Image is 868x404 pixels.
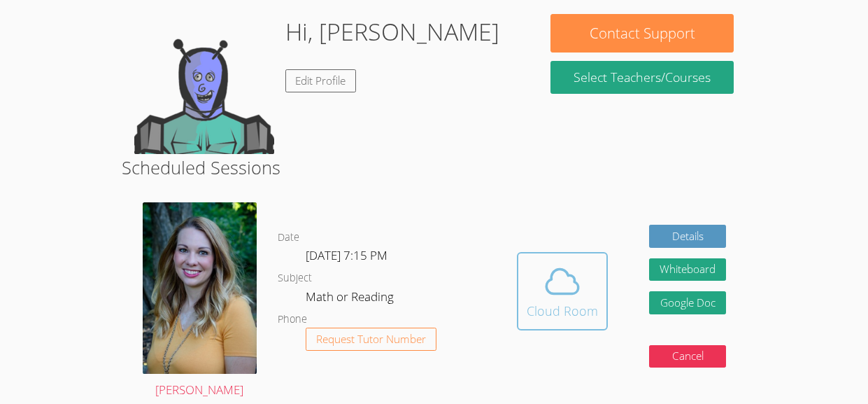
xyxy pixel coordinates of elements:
button: Request Tutor Number [306,328,436,351]
a: Select Teachers/Courses [550,61,734,94]
div: Cloud Room [527,301,598,321]
a: Google Doc [649,291,726,314]
button: Whiteboard [649,258,726,281]
img: avatar.png [143,202,257,374]
h1: Hi, [PERSON_NAME] [285,14,499,50]
a: Details [649,225,726,248]
h2: Scheduled Sessions [122,154,747,181]
span: Request Tutor Number [316,334,426,344]
button: Cloud Room [517,252,608,330]
a: [PERSON_NAME] [143,202,257,400]
dt: Date [278,229,299,246]
button: Cancel [649,345,726,368]
button: Contact Support [550,14,734,53]
dt: Phone [278,311,307,328]
dt: Subject [278,270,312,287]
a: Edit Profile [285,69,357,92]
dd: Math or Reading [306,287,397,311]
img: default.png [134,14,274,154]
span: [DATE] 7:15 PM [306,247,387,263]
